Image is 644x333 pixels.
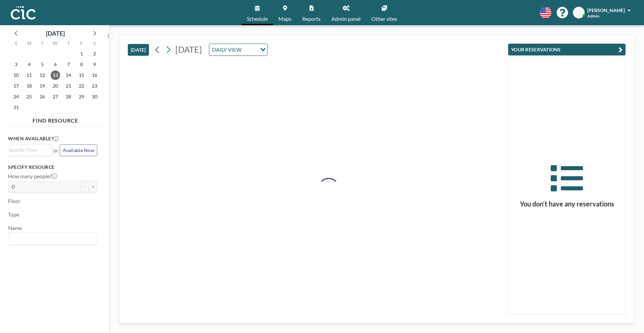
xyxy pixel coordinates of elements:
button: + [89,181,97,192]
span: DAILY VIEW [211,45,243,54]
span: Tuesday, August 5, 2025 [38,60,47,69]
label: How many people? [8,173,57,180]
span: Saturday, August 2, 2025 [90,49,99,58]
span: Sunday, August 17, 2025 [11,81,21,91]
div: S [10,40,23,48]
input: Search for option [9,234,93,243]
span: Sunday, August 31, 2025 [11,103,21,112]
span: Tuesday, August 12, 2025 [38,70,47,80]
span: [PERSON_NAME] [587,7,625,13]
span: Monday, August 25, 2025 [24,92,34,101]
label: Type [8,211,19,218]
button: Available Now [60,144,97,156]
span: [DATE] [175,44,202,54]
span: Friday, August 8, 2025 [77,60,86,69]
div: S [88,40,101,48]
span: Admin [587,13,599,18]
span: Tuesday, August 26, 2025 [38,92,47,101]
span: Monday, August 4, 2025 [24,60,34,69]
button: YOUR RESERVATIONS [508,44,626,55]
span: Thursday, August 14, 2025 [64,70,73,80]
span: Friday, August 22, 2025 [77,81,86,91]
span: Thursday, August 7, 2025 [64,60,73,69]
div: T [62,40,75,48]
span: Monday, August 18, 2025 [24,81,34,91]
span: Admin panel [331,16,361,21]
input: Search for option [244,45,256,54]
div: Search for option [209,44,267,55]
span: Friday, August 1, 2025 [77,49,86,58]
span: or [53,147,58,154]
span: Tuesday, August 19, 2025 [38,81,47,91]
button: - [81,181,89,192]
input: Search for option [9,146,48,154]
span: Saturday, August 23, 2025 [90,81,99,91]
span: Thursday, August 28, 2025 [64,92,73,101]
h4: FIND RESOURCE [8,114,103,124]
img: organization-logo [11,6,36,19]
span: Maps [278,16,291,21]
span: Sunday, August 3, 2025 [11,60,21,69]
span: Wednesday, August 6, 2025 [51,60,60,69]
span: Friday, August 29, 2025 [77,92,86,101]
span: Other sites [371,16,397,21]
div: Search for option [8,145,52,155]
h3: You don’t have any reservations [508,200,625,208]
div: Search for option [8,233,97,244]
span: Monday, August 11, 2025 [24,70,34,80]
span: Friday, August 15, 2025 [77,70,86,80]
span: Available Now [63,147,94,153]
h3: Specify resource [8,164,97,170]
span: GJ [576,10,582,16]
div: F [75,40,88,48]
span: Saturday, August 9, 2025 [90,60,99,69]
span: Schedule [247,16,268,21]
button: [DATE] [128,44,149,56]
label: Floor [8,198,20,204]
span: Wednesday, August 20, 2025 [51,81,60,91]
div: T [36,40,49,48]
span: Saturday, August 16, 2025 [90,70,99,80]
span: Reports [302,16,321,21]
span: Wednesday, August 27, 2025 [51,92,60,101]
div: M [23,40,36,48]
span: Wednesday, August 13, 2025 [51,70,60,80]
div: W [49,40,62,48]
span: Sunday, August 24, 2025 [11,92,21,101]
div: [DATE] [46,29,65,38]
span: Thursday, August 21, 2025 [64,81,73,91]
label: Name [8,225,22,231]
span: Saturday, August 30, 2025 [90,92,99,101]
span: Sunday, August 10, 2025 [11,70,21,80]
